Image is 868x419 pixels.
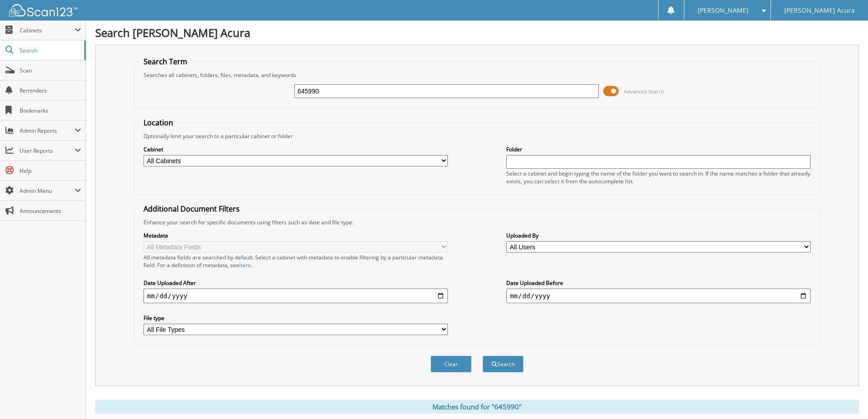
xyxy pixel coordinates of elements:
[20,187,75,195] span: Admin Menu
[139,132,815,140] div: Optionally limit your search to a particular cabinet or folder
[784,8,855,13] span: [PERSON_NAME] Acura
[506,279,811,287] label: Date Uploaded Before
[20,167,81,175] span: Help
[506,232,811,239] label: Uploaded By
[139,118,178,128] legend: Location
[144,145,448,153] label: Cabinet
[95,25,859,40] h1: Search [PERSON_NAME] Acura
[139,57,192,67] legend: Search Term
[144,279,448,287] label: Date Uploaded After
[139,71,815,79] div: Searches all cabinets, folders, files, metadata, and keywords
[144,289,448,303] input: start
[20,147,75,155] span: User Reports
[144,314,448,322] label: File type
[9,4,77,16] img: scan123-logo-white.svg
[506,289,811,303] input: end
[144,232,448,239] label: Metadata
[506,145,811,153] label: Folder
[20,26,75,34] span: Cabinets
[139,218,815,226] div: Enhance your search for specific documents using filters such as date and file type.
[20,67,81,74] span: Scan
[698,8,749,13] span: [PERSON_NAME]
[20,107,81,114] span: Bookmarks
[20,127,75,134] span: Admin Reports
[95,400,859,414] div: Matches found for "645990"
[144,253,448,269] div: All metadata fields are searched by default. Select a cabinet with metadata to enable filtering b...
[20,207,81,215] span: Announcements
[506,170,811,185] div: Select a cabinet and begin typing the name of the folder you want to search in. If the name match...
[20,87,81,94] span: Reminders
[624,88,664,95] span: Advanced Search
[139,204,244,214] legend: Additional Document Filters
[483,356,524,372] button: Search
[20,47,80,54] span: Search
[431,356,472,372] button: Clear
[239,261,251,269] a: here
